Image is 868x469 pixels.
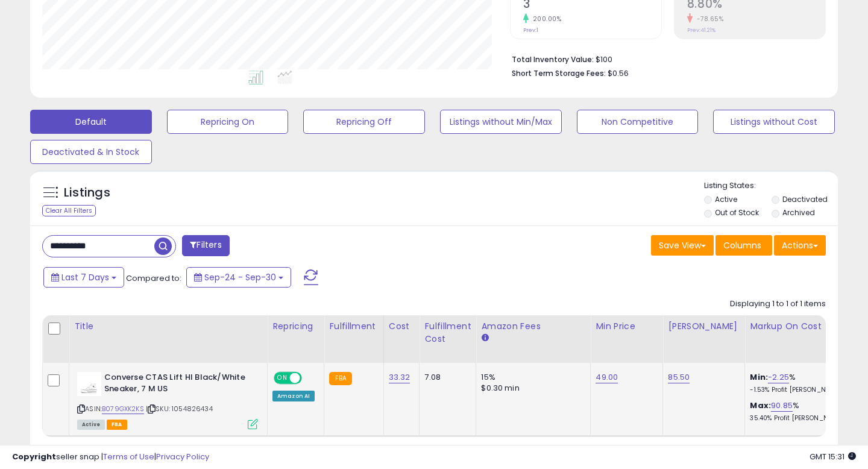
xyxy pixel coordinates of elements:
th: The percentage added to the cost of goods (COGS) that forms the calculator for Min & Max prices. [745,315,860,363]
b: Min: [750,371,768,383]
small: Amazon Fees. [481,333,488,344]
div: Amazon AI [272,391,315,401]
button: Sep-24 - Sep-30 [186,267,291,288]
div: Repricing [272,320,319,333]
button: Repricing Off [303,110,425,134]
a: 49.00 [596,371,618,383]
b: Max: [750,400,771,411]
div: % [750,372,850,394]
small: 200.00% [529,14,562,24]
a: B079GXK2KS [102,404,144,414]
div: Fulfillment [329,320,378,333]
span: | SKU: 1054826434 [146,404,213,414]
p: -1.53% Profit [PERSON_NAME] [750,386,850,394]
button: Actions [774,235,826,256]
a: -2.25 [768,371,789,383]
div: 15% [481,372,581,383]
div: Amazon Fees [481,320,585,333]
span: $0.56 [608,68,629,79]
span: Compared to: [126,272,181,284]
small: Prev: 41.21% [687,27,715,34]
a: 90.85 [771,400,793,412]
div: [PERSON_NAME] [668,320,740,333]
div: Fulfillment Cost [424,320,471,345]
div: Cost [389,320,415,333]
button: Save View [651,235,714,256]
div: Min Price [596,320,658,333]
p: Listing States: [704,180,838,192]
span: All listings currently available for purchase on Amazon [77,420,105,430]
span: FBA [107,420,127,430]
label: Deactivated [782,194,828,204]
span: Last 7 Days [61,271,109,283]
li: $100 [512,51,817,66]
label: Archived [782,207,815,218]
img: 21o1wUW9WwL._SL40_.jpg [77,372,101,396]
a: Terms of Use [103,451,154,462]
strong: Copyright [12,451,56,462]
button: Repricing On [167,110,289,134]
span: Sep-24 - Sep-30 [204,271,276,283]
b: Converse CTAS Lift HI Black/White Sneaker, 7 M US [104,372,251,397]
div: Clear All Filters [42,205,96,216]
button: Last 7 Days [43,267,124,288]
h5: Listings [64,184,110,201]
a: 33.32 [389,371,410,383]
span: Columns [723,239,761,251]
button: Columns [715,235,772,256]
a: 85.50 [668,371,690,383]
button: Default [30,110,152,134]
span: 2025-10-8 15:31 GMT [810,451,856,462]
label: Active [715,194,737,204]
small: -78.65% [693,14,724,24]
div: Markup on Cost [750,320,854,333]
div: seller snap | | [12,452,209,463]
button: Non Competitive [577,110,699,134]
span: OFF [300,373,319,383]
small: FBA [329,372,351,385]
div: Displaying 1 to 1 of 1 items [730,298,826,310]
div: ASIN: [77,372,258,428]
label: Out of Stock [715,207,759,218]
b: Total Inventory Value: [512,54,594,65]
button: Filters [182,235,229,256]
b: Short Term Storage Fees: [512,68,606,78]
button: Listings without Cost [713,110,835,134]
div: $0.30 min [481,383,581,394]
div: Title [74,320,262,333]
button: Listings without Min/Max [440,110,562,134]
span: ON [275,373,290,383]
p: 35.40% Profit [PERSON_NAME] [750,414,850,423]
div: % [750,400,850,423]
button: Deactivated & In Stock [30,140,152,164]
a: Privacy Policy [156,451,209,462]
div: 7.08 [424,372,467,383]
small: Prev: 1 [523,27,538,34]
